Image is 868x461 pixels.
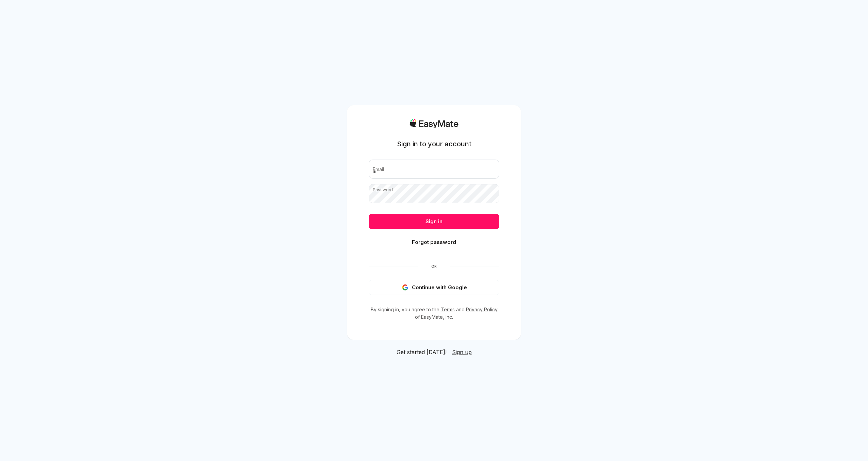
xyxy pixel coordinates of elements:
[418,264,450,269] span: Or
[452,349,472,356] span: Sign up
[369,306,499,321] p: By signing in, you agree to the and of EasyMate, Inc.
[369,280,499,295] button: Continue with Google
[441,307,455,312] a: Terms
[397,139,471,149] h1: Sign in to your account
[452,348,472,356] a: Sign up
[369,214,499,229] button: Sign in
[369,235,499,250] button: Forgot password
[466,307,498,312] a: Privacy Policy
[397,348,447,356] span: Get started [DATE]!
